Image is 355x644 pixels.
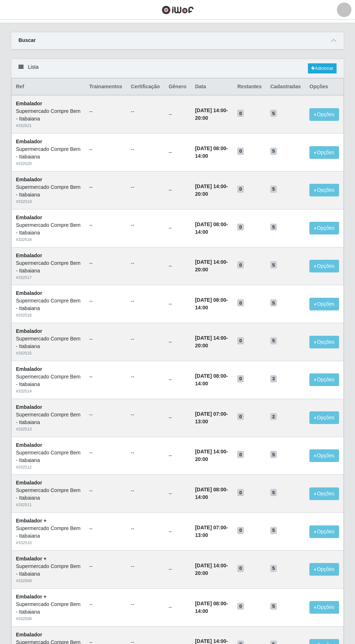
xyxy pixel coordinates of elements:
[195,297,226,303] time: [DATE] 08:00
[237,565,244,572] span: 0
[237,413,244,420] span: 0
[309,373,339,386] button: Opções
[237,148,244,155] span: 0
[16,594,46,599] strong: Embalador +
[195,221,228,235] strong: -
[16,449,80,464] div: Supermercado Compre Bem - Itabaiana
[237,375,244,382] span: 0
[237,337,244,344] span: 0
[195,419,208,424] time: 13:00
[270,337,277,344] span: 5
[309,184,339,196] button: Opções
[195,563,226,568] time: [DATE] 14:00
[164,209,191,247] td: --
[89,487,122,495] ul: --
[11,59,344,78] div: Lista
[237,603,244,610] span: 0
[16,487,80,502] div: Supermercado Compre Bem - Itabaiana
[16,502,80,508] div: # 332511
[309,222,339,234] button: Opções
[131,259,160,267] ul: --
[16,161,80,167] div: # 332520
[195,153,208,159] time: 14:00
[270,375,277,382] span: 3
[195,456,208,462] time: 20:00
[164,134,191,171] td: --
[270,489,277,496] span: 5
[309,336,339,348] button: Opções
[16,404,42,410] strong: Embalador
[18,37,35,43] strong: Buscar
[131,373,160,381] ul: --
[16,177,42,182] strong: Embalador
[237,451,244,458] span: 0
[309,260,339,272] button: Opções
[266,79,305,96] th: Cadastradas
[195,259,228,272] strong: -
[270,186,277,193] span: 5
[195,183,228,197] strong: -
[16,366,42,372] strong: Embalador
[131,487,160,495] ul: --
[195,259,226,265] time: [DATE] 14:00
[131,525,160,533] ul: --
[16,411,80,426] div: Supermercado Compre Bem - Itabaiana
[195,221,226,227] time: [DATE] 08:00
[195,570,208,576] time: 20:00
[16,101,42,106] strong: Embalador
[164,361,191,399] td: --
[270,299,277,306] span: 5
[16,183,80,199] div: Supermercado Compre Bem - Itabaiana
[270,565,277,572] span: 5
[237,261,244,268] span: 0
[309,146,339,159] button: Opções
[16,199,80,205] div: # 332519
[131,563,160,570] ul: --
[89,411,122,419] ul: --
[16,601,80,616] div: Supermercado Compre Bem - Itabaiana
[89,259,122,267] ul: --
[195,145,228,159] strong: -
[195,343,208,348] time: 20:00
[16,328,42,334] strong: Embalador
[237,527,244,534] span: 0
[85,79,126,96] th: Trainamentos
[195,183,226,189] time: [DATE] 14:00
[195,381,208,386] time: 14:00
[270,110,277,117] span: 5
[16,373,80,388] div: Supermercado Compre Bem - Itabaiana
[89,335,122,343] ul: --
[195,115,208,121] time: 20:00
[305,79,343,96] th: Opções
[309,449,339,462] button: Opções
[16,259,80,275] div: Supermercado Compre Bem - Itabaiana
[131,108,160,115] ul: --
[16,107,80,123] div: Supermercado Compre Bem - Itabaiana
[270,148,277,155] span: 5
[237,299,244,306] span: 0
[16,442,42,448] strong: Embalador
[270,527,277,534] span: 5
[16,540,80,546] div: # 332510
[89,297,122,305] ul: --
[12,79,85,96] th: Ref
[162,5,194,14] img: CoreUI Logo
[270,451,277,458] span: 5
[270,603,277,610] span: 5
[16,139,42,144] strong: Embalador
[16,525,80,540] div: Supermercado Compre Bem - Itabaiana
[131,449,160,457] ul: --
[16,145,80,161] div: Supermercado Compre Bem - Itabaiana
[16,632,42,637] strong: Embalador
[164,95,191,133] td: --
[270,224,277,231] span: 5
[16,275,80,281] div: # 332517
[164,437,191,475] td: --
[195,601,228,614] strong: -
[16,297,80,312] div: Supermercado Compre Bem - Itabaiana
[16,388,80,394] div: # 332514
[164,285,191,323] td: --
[131,411,160,419] ul: --
[195,335,228,348] strong: -
[195,487,228,500] strong: -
